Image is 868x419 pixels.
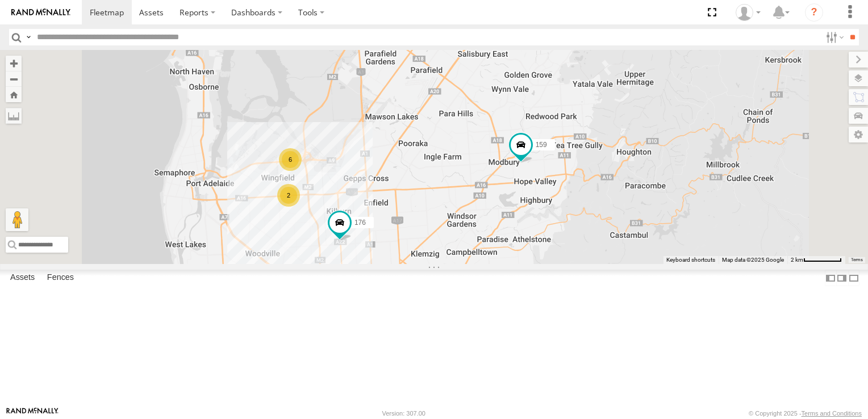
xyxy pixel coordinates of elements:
[821,29,846,45] label: Search Filter Options
[382,410,425,417] div: Version: 307.00
[6,87,22,102] button: Zoom Home
[851,257,863,262] a: Terms (opens in new tab)
[791,257,803,263] span: 2 km
[11,9,70,16] img: rand-logo.svg
[354,218,366,226] span: 176
[6,408,59,419] a: Visit our Website
[6,108,22,124] label: Measure
[825,270,836,286] label: Dock Summary Table to the Left
[848,270,859,286] label: Hide Summary Table
[722,257,784,263] span: Map data ©2025 Google
[732,4,765,21] div: Frank Cope
[6,71,22,87] button: Zoom out
[536,141,547,149] span: 159
[5,270,40,286] label: Assets
[6,208,28,231] button: Drag Pegman onto the map to open Street View
[805,3,823,22] i: ?
[787,256,845,264] button: Map Scale: 2 km per 64 pixels
[6,56,22,71] button: Zoom in
[849,127,868,143] label: Map Settings
[836,270,848,286] label: Dock Summary Table to the Right
[24,29,33,45] label: Search Query
[802,410,862,417] a: Terms and Conditions
[41,270,80,286] label: Fences
[277,184,300,207] div: 2
[666,256,715,264] button: Keyboard shortcuts
[749,410,862,417] div: © Copyright 2025 -
[279,148,302,171] div: 6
